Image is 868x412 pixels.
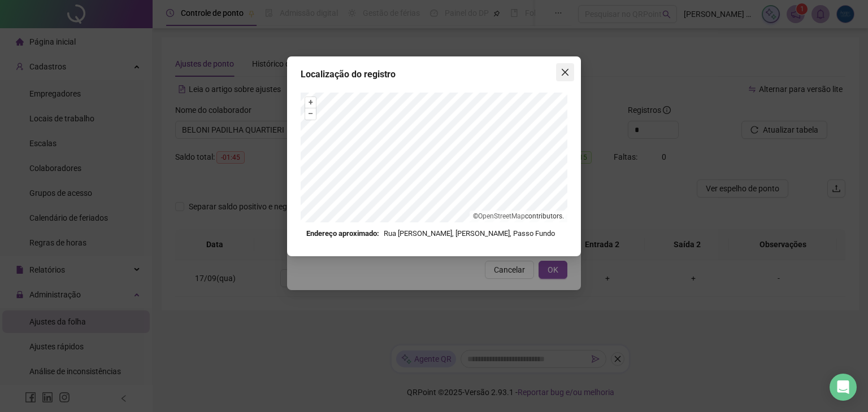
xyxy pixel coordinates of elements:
button: Close [556,63,574,81]
a: OpenStreetMap [478,212,525,220]
div: Localização do registro [301,68,567,81]
div: Rua [PERSON_NAME], [PERSON_NAME], Passo Fundo [306,228,562,239]
span: close [561,68,570,77]
div: Open Intercom Messenger [830,374,857,401]
button: – [305,108,316,119]
strong: Endereço aproximado: [306,228,379,239]
li: © contributors. [473,212,564,220]
button: + [305,97,316,108]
